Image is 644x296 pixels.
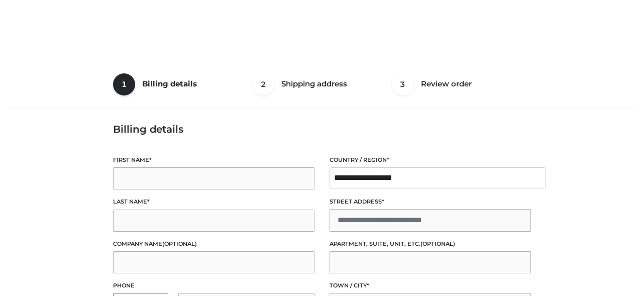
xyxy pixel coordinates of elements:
span: 2 [252,73,274,95]
label: Company name [113,239,314,249]
span: (optional) [162,240,197,247]
label: First name [113,155,314,165]
span: 1 [113,73,135,95]
h3: Billing details [113,123,530,135]
label: Street address [330,197,531,207]
label: Phone [113,281,314,290]
label: Last name [113,197,314,207]
span: Review order [421,79,472,88]
span: Billing details [142,79,197,88]
label: Apartment, suite, unit, etc. [330,239,531,249]
span: Shipping address [281,79,347,88]
span: 3 [392,73,414,95]
label: Country / Region [330,155,531,165]
span: (optional) [420,240,455,247]
label: Town / City [330,281,531,290]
